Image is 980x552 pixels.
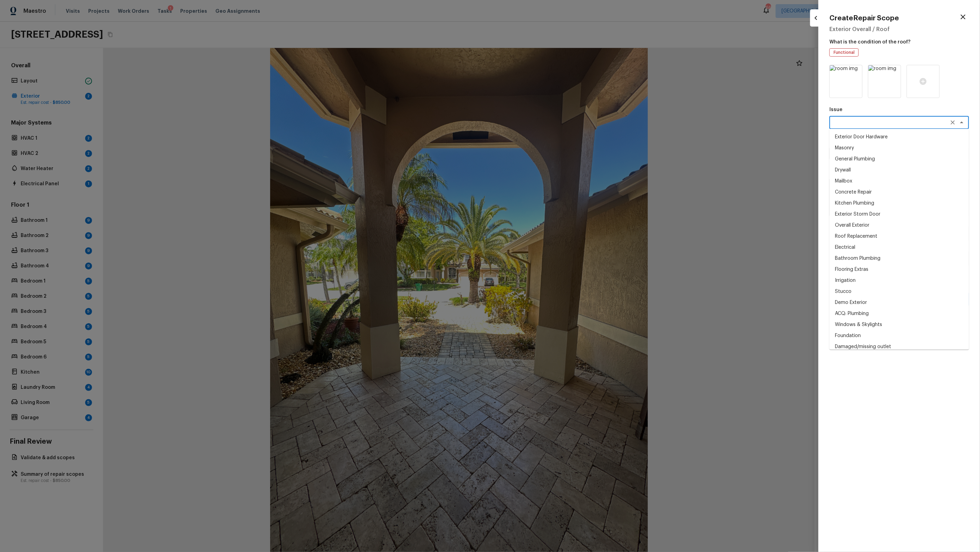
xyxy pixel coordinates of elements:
[829,341,969,352] li: Damaged/missing outlet
[829,330,969,341] li: Foundation
[829,286,969,297] li: Stucco
[829,165,969,176] li: Drywall
[829,36,969,46] p: What is the condition of the roof?
[868,65,901,98] img: room img
[829,14,899,23] h4: Create Repair Scope
[829,264,969,275] li: Flooring Extras
[829,297,969,308] li: Demo Exterior
[829,275,969,286] li: Irrigation
[829,209,969,220] li: Exterior Storm Door
[829,142,969,154] li: Masonry
[829,308,969,319] li: ACQ: Plumbing
[829,176,969,187] li: Mailbox
[829,253,969,264] li: Bathroom Plumbing
[829,187,969,198] li: Concrete Repair
[829,220,969,231] li: Overall Exterior
[831,49,857,56] span: Functional
[829,154,969,165] li: General Plumbing
[829,231,969,242] li: Roof Replacement
[829,198,969,209] li: Kitchen Plumbing
[829,131,969,142] li: Exterior Door Hardware
[830,65,862,98] img: room img
[948,118,958,127] button: Clear
[829,106,969,113] p: Issue
[829,26,969,33] h5: Exterior Overall / Roof
[829,242,969,253] li: Electrical
[829,319,969,330] li: Windows & Skylights
[957,118,967,127] button: Close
